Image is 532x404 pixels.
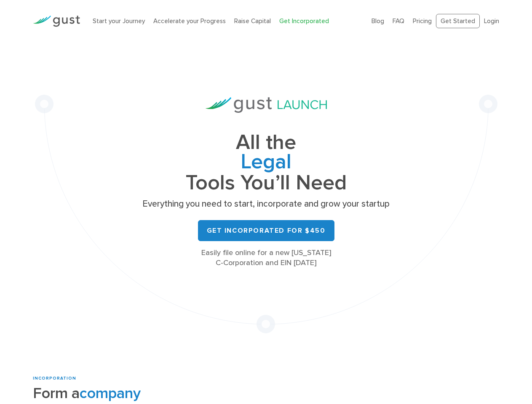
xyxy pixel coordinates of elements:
a: Blog [372,17,384,25]
h1: All the Tools You’ll Need [140,133,393,192]
img: Gust Launch Logo [206,97,327,113]
a: Raise Capital [234,17,271,25]
a: Get Incorporated [279,17,329,25]
a: Login [484,17,499,25]
a: Pricing [413,17,432,25]
a: FAQ [393,17,404,25]
p: Everything you need to start, incorporate and grow your startup [140,198,393,210]
a: Get Started [436,14,480,29]
img: Gust Logo [33,16,80,27]
a: Start your Journey [93,17,145,25]
a: Get Incorporated for $450 [198,220,334,241]
span: company [80,384,141,402]
span: Legal [140,152,393,173]
a: Accelerate your Progress [153,17,226,25]
div: INCORPORATION [33,375,220,382]
div: Easily file online for a new [US_STATE] C-Corporation and EIN [DATE] [140,248,393,268]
